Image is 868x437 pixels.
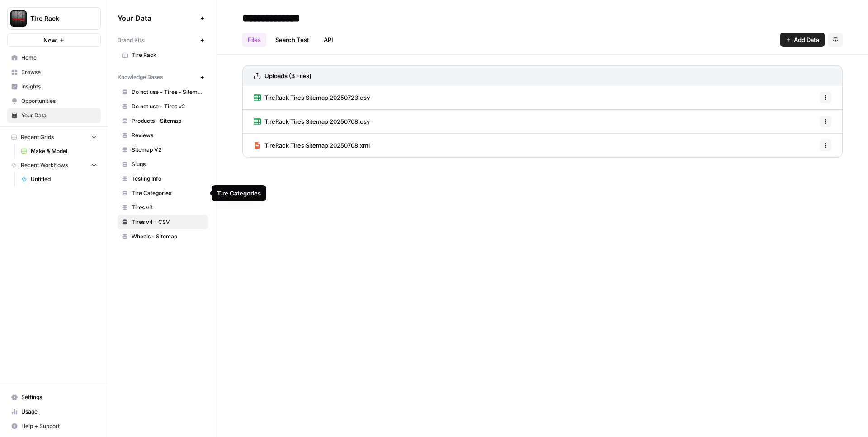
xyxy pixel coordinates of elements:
button: Recent Grids [7,130,101,144]
span: Do not use - Tires - Sitemap [132,88,203,96]
span: Knowledge Bases [118,73,163,81]
span: Opportunities [21,97,97,105]
span: Brand Kits [118,36,144,44]
a: Do not use - Tires - Sitemap [118,85,208,99]
span: Recent Workflows [21,161,68,169]
span: Usage [21,408,97,416]
a: Your Data [7,108,101,123]
button: Help + Support [7,419,101,433]
a: Tires v4 - CSV [118,215,208,229]
a: Wheels - Sitemap [118,229,208,244]
a: Browse [7,65,101,79]
span: Tires v3 [132,204,203,212]
span: Wheels - Sitemap [132,232,203,241]
span: Settings [21,393,97,401]
span: Do not use - Tires v2 [132,102,203,111]
a: Slugs [118,157,208,172]
a: Sitemap V2 [118,143,208,157]
img: Tire Rack Logo [10,10,27,27]
span: Home [21,54,97,62]
a: Opportunities [7,94,101,108]
button: Recent Workflows [7,158,101,172]
span: Tire Categories [132,189,203,197]
a: Products - Sitemap [118,114,208,128]
span: New [43,36,57,45]
a: TireRack Tires Sitemap 20250723.csv [254,86,370,109]
span: TireRack Tires Sitemap 20250723.csv [264,93,370,102]
span: Reviews [132,131,203,139]
span: Tire Rack [30,14,85,23]
h3: Uploads (3 Files) [264,71,311,80]
span: Tire Rack [132,51,203,59]
a: Files [242,33,266,47]
span: Help + Support [21,422,97,430]
a: Home [7,51,101,65]
a: Testing Info [118,172,208,186]
a: Tires v3 [118,200,208,215]
span: Add Data [794,35,819,44]
span: Your Data [21,112,97,120]
button: Add Data [780,33,825,47]
a: Usage [7,404,101,419]
span: Make & Model [31,147,97,155]
a: API [318,33,339,47]
span: Slugs [132,160,203,168]
a: Uploads (3 Files) [254,66,311,86]
span: Your Data [118,13,197,23]
a: Tire Categories [118,186,208,200]
span: Browse [21,68,97,76]
a: Do not use - Tires v2 [118,99,208,114]
a: Settings [7,390,101,404]
span: Untitled [31,175,97,183]
span: Testing Info [132,175,203,183]
a: Reviews [118,128,208,143]
button: Workspace: Tire Rack [7,7,101,30]
a: Tire Rack [118,48,208,62]
a: Insights [7,79,101,94]
button: New [7,33,101,47]
span: Recent Grids [21,133,54,141]
span: Insights [21,83,97,91]
a: TireRack Tires Sitemap 20250708.xml [254,134,370,157]
span: TireRack Tires Sitemap 20250708.xml [264,141,370,150]
span: Tires v4 - CSV [132,218,203,226]
a: Untitled [17,172,101,186]
a: Search Test [270,33,315,47]
span: TireRack Tires Sitemap 20250708.csv [264,117,370,126]
a: TireRack Tires Sitemap 20250708.csv [254,110,370,133]
a: Make & Model [17,144,101,158]
span: Sitemap V2 [132,146,203,154]
span: Products - Sitemap [132,117,203,125]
